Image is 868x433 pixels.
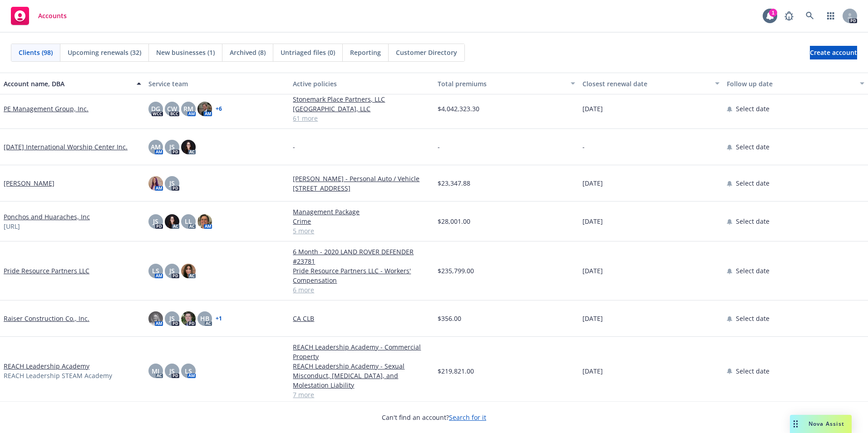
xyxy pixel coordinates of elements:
span: [DATE] [582,216,603,226]
span: Accounts [38,12,67,20]
img: photo [181,140,196,154]
a: [PERSON_NAME] [4,178,54,188]
a: REACH Leadership Academy - Commercial Property [293,342,430,361]
a: Switch app [822,7,840,25]
span: $219,821.00 [438,366,474,376]
div: 1 [769,9,777,17]
span: REACH Leadership STEAM Academy [4,371,112,380]
a: REACH Leadership Academy [4,361,89,371]
div: Account name, DBA [4,79,131,89]
span: JS [169,314,175,323]
span: [DATE] [582,178,603,188]
span: Archived (8) [230,48,266,57]
span: - [293,142,295,152]
span: Customer Directory [396,48,457,57]
a: Create account [810,46,857,59]
a: Crime [293,216,430,226]
span: MJ [152,366,159,376]
a: 5 more [293,226,430,236]
span: [DATE] [582,266,603,276]
span: Select date [736,178,769,188]
span: Upcoming renewals (32) [68,48,141,57]
div: Active policies [293,79,430,89]
span: Create account [810,44,857,61]
a: Ponchos and Huaraches, Inc [4,212,90,221]
div: Service team [148,79,286,89]
span: JS [153,216,158,226]
button: Nova Assist [790,415,852,433]
button: Service team [145,73,290,94]
span: $235,799.00 [438,266,474,276]
img: photo [165,214,179,229]
span: $4,042,323.30 [438,104,479,113]
span: [DATE] [582,366,603,376]
div: Follow up date [727,79,854,89]
button: Follow up date [723,73,868,94]
a: [GEOGRAPHIC_DATA], LLC [293,104,430,113]
span: DG [151,104,160,113]
span: HB [200,314,209,323]
a: [DATE] International Worship Center Inc. [4,142,128,152]
span: Clients (98) [19,48,53,57]
span: LS [152,266,159,276]
div: Total premiums [438,79,565,89]
span: LL [185,216,192,226]
a: PE Management Group, Inc. [4,104,89,113]
img: photo [197,214,212,229]
a: REACH Leadership Academy - Sexual Misconduct, [MEDICAL_DATA], and Molestation Liability [293,361,430,390]
span: Nova Assist [809,420,844,428]
span: Reporting [350,48,381,57]
a: 6 Month - 2020 LAND ROVER DEFENDER #23781 [293,247,430,266]
a: Report a Bug [780,7,798,25]
span: JS [169,178,175,188]
a: 61 more [293,113,430,123]
a: + 1 [216,316,222,321]
span: New businesses (1) [156,48,215,57]
span: Select date [736,142,769,152]
span: [URL] [4,221,20,231]
div: Drag to move [790,415,801,433]
span: $23,347.88 [438,178,470,188]
span: Untriaged files (0) [281,48,335,57]
a: Pride Resource Partners LLC [4,266,89,276]
span: Can't find an account? [382,413,486,422]
button: Closest renewal date [579,73,724,94]
span: - [438,142,440,152]
a: [STREET_ADDRESS] [293,183,430,193]
a: Accounts [7,3,70,29]
span: JS [169,266,175,276]
img: photo [148,311,163,326]
a: Stonemark Place Partners, LLC [293,94,430,104]
a: Management Package [293,207,430,216]
span: [DATE] [582,104,603,113]
span: RM [183,104,193,113]
img: photo [148,176,163,191]
a: [PERSON_NAME] - Personal Auto / Vehicle [293,174,430,183]
a: + 6 [216,106,222,112]
img: photo [181,264,196,278]
a: CA CLB [293,314,430,323]
a: 6 more [293,285,430,295]
span: AM [151,142,161,152]
span: JS [169,142,175,152]
span: Select date [736,266,769,276]
span: $28,001.00 [438,216,470,226]
span: Select date [736,216,769,226]
span: Select date [736,314,769,323]
span: CW [167,104,177,113]
a: Search for it [449,413,486,422]
div: Closest renewal date [582,79,710,89]
span: [DATE] [582,314,603,323]
button: Total premiums [434,73,579,94]
button: Active policies [289,73,434,94]
a: Raiser Construction Co., Inc. [4,314,89,323]
a: Search [801,7,819,25]
a: Pride Resource Partners LLC - Workers' Compensation [293,266,430,285]
span: LS [185,366,192,376]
